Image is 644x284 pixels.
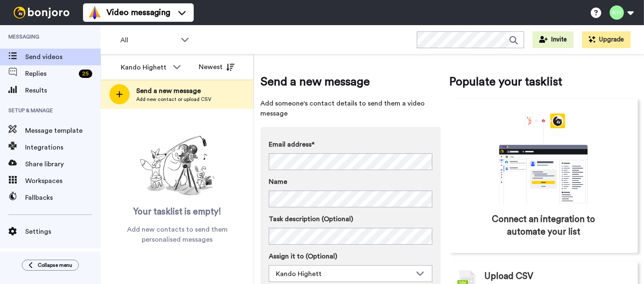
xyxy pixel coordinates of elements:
[582,31,631,48] button: Upgrade
[10,7,73,18] img: bj-logo-header-white.svg
[25,159,101,169] span: Share library
[449,73,638,90] span: Populate your tasklist
[136,96,211,103] span: Add new contact or upload CSV
[136,86,211,96] span: Send a new message
[25,176,101,186] span: Workspaces
[485,213,602,238] span: Connect an integration to automate your list
[260,98,441,119] span: Add someone's contact details to send them a video message
[269,139,432,150] label: Email address*
[269,177,287,187] span: Name
[106,7,170,18] span: Video messaging
[25,52,101,62] span: Send videos
[25,126,101,136] span: Message template
[120,35,177,45] span: All
[88,6,101,19] img: vm-color.svg
[192,59,241,75] button: Newest
[532,31,574,48] button: Invite
[260,73,441,90] span: Send a new message
[269,251,432,261] label: Assign it to (Optional)
[121,62,169,72] div: Kando Highett
[38,262,72,269] span: Collapse menu
[25,142,101,152] span: Integrations
[113,225,241,245] span: Add new contacts to send them personalised messages
[133,206,221,218] span: Your tasklist is empty!
[25,227,101,237] span: Settings
[79,70,92,78] div: 25
[276,269,412,279] div: Kando Highett
[22,260,79,271] button: Collapse menu
[269,214,432,224] label: Task description (Optional)
[25,85,101,96] span: Results
[484,270,533,283] span: Upload CSV
[25,69,75,79] span: Replies
[480,114,606,205] div: animation
[25,193,101,203] span: Fallbacks
[135,132,219,199] img: ready-set-action.png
